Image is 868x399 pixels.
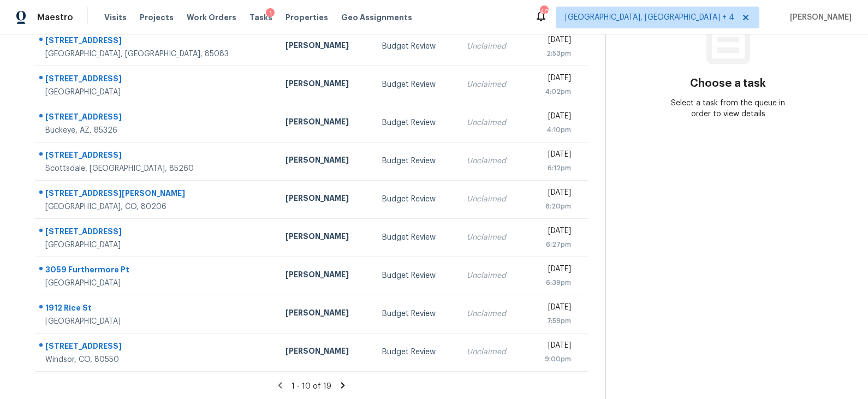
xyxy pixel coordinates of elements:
[45,35,268,49] div: [STREET_ADDRESS]
[382,308,449,319] div: Budget Review
[467,117,517,128] div: Unclaimed
[286,346,365,359] div: [PERSON_NAME]
[534,124,570,135] div: 4:10pm
[534,48,570,59] div: 2:53pm
[140,12,174,23] span: Projects
[45,264,268,278] div: 3059 Furthermore Pt
[534,34,570,48] div: [DATE]
[266,8,275,19] div: 1
[534,111,570,124] div: [DATE]
[45,49,268,59] div: [GEOGRAPHIC_DATA], [GEOGRAPHIC_DATA], 85083
[467,194,517,205] div: Unclaimed
[534,340,570,354] div: [DATE]
[467,347,517,358] div: Unclaimed
[45,341,268,354] div: [STREET_ADDRESS]
[45,226,268,240] div: [STREET_ADDRESS]
[534,86,570,97] div: 4:02pm
[45,163,268,174] div: Scottsdale, [GEOGRAPHIC_DATA], 85260
[286,78,365,92] div: [PERSON_NAME]
[467,79,517,90] div: Unclaimed
[534,315,570,326] div: 7:59pm
[45,87,268,98] div: [GEOGRAPHIC_DATA]
[382,79,449,90] div: Budget Review
[534,225,570,239] div: [DATE]
[45,354,268,365] div: Windsor, CO, 80550
[382,117,449,128] div: Budget Review
[286,12,328,23] span: Properties
[286,40,365,53] div: [PERSON_NAME]
[534,201,570,212] div: 6:20pm
[534,264,570,277] div: [DATE]
[45,302,268,316] div: 1912 Rice St
[45,240,268,251] div: [GEOGRAPHIC_DATA]
[382,232,449,243] div: Budget Review
[286,231,365,245] div: [PERSON_NAME]
[45,111,268,125] div: [STREET_ADDRESS]
[467,232,517,243] div: Unclaimed
[45,316,268,327] div: [GEOGRAPHIC_DATA]
[286,269,365,283] div: [PERSON_NAME]
[286,193,365,206] div: [PERSON_NAME]
[286,307,365,321] div: [PERSON_NAME]
[382,156,449,166] div: Budget Review
[534,163,570,174] div: 6:12pm
[534,187,570,201] div: [DATE]
[467,156,517,166] div: Unclaimed
[467,308,517,319] div: Unclaimed
[540,7,548,17] div: 40
[45,201,268,212] div: [GEOGRAPHIC_DATA], CO, 80206
[45,188,268,201] div: [STREET_ADDRESS][PERSON_NAME]
[467,41,517,52] div: Unclaimed
[45,150,268,163] div: [STREET_ADDRESS]
[286,154,365,168] div: [PERSON_NAME]
[534,302,570,315] div: [DATE]
[534,73,570,86] div: [DATE]
[667,98,789,120] div: Select a task from the queue in order to view details
[382,347,449,358] div: Budget Review
[690,78,766,89] h3: Choose a task
[104,12,127,23] span: Visits
[534,239,570,250] div: 6:27pm
[45,125,268,136] div: Buckeye, AZ, 85326
[382,270,449,281] div: Budget Review
[292,383,331,390] span: 1 - 10 of 19
[786,12,852,23] span: [PERSON_NAME]
[286,116,365,130] div: [PERSON_NAME]
[382,194,449,205] div: Budget Review
[534,354,570,365] div: 9:00pm
[341,12,412,23] span: Geo Assignments
[37,12,73,23] span: Maestro
[534,277,570,288] div: 6:39pm
[187,12,236,23] span: Work Orders
[467,270,517,281] div: Unclaimed
[45,73,268,87] div: [STREET_ADDRESS]
[45,278,268,289] div: [GEOGRAPHIC_DATA]
[534,149,570,163] div: [DATE]
[565,12,734,23] span: [GEOGRAPHIC_DATA], [GEOGRAPHIC_DATA] + 4
[249,14,272,21] span: Tasks
[382,41,449,52] div: Budget Review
